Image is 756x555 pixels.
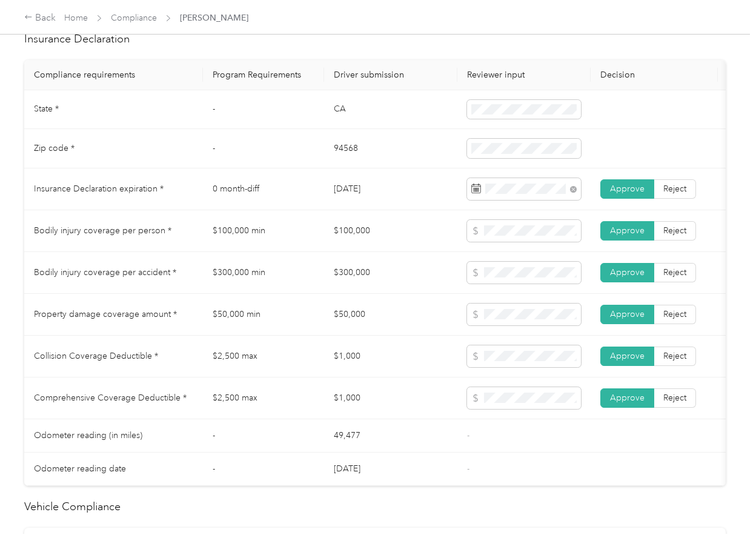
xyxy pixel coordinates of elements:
[203,453,324,486] td: -
[610,267,645,277] span: Approve
[203,129,324,168] td: -
[663,393,686,403] span: Reject
[203,168,324,210] td: 0 month-diff
[324,419,457,453] td: 49,477
[324,294,457,336] td: $50,000
[610,393,645,403] span: Approve
[34,393,187,403] span: Comprehensive Coverage Deductible *
[64,13,88,23] a: Home
[24,210,203,252] td: Bodily injury coverage per person *
[467,430,469,440] span: -
[24,31,726,47] h2: Insurance Declaration
[24,129,203,168] td: Zip code *
[324,60,457,90] th: Driver submission
[24,453,203,486] td: Odometer reading date
[203,336,324,377] td: $2,500 max
[34,430,142,440] span: Odometer reading (in miles)
[324,129,457,168] td: 94568
[324,168,457,210] td: [DATE]
[34,143,75,153] span: Zip code *
[203,294,324,336] td: $50,000 min
[203,90,324,130] td: -
[34,464,126,474] span: Odometer reading date
[24,377,203,419] td: Comprehensive Coverage Deductible *
[203,210,324,252] td: $100,000 min
[688,487,756,555] iframe: Everlance-gr Chat Button Frame
[610,225,645,236] span: Approve
[324,210,457,252] td: $100,000
[663,184,686,194] span: Reject
[34,267,176,277] span: Bodily injury coverage per accident *
[34,184,164,194] span: Insurance Declaration expiration *
[24,252,203,294] td: Bodily injury coverage per accident *
[111,13,157,23] a: Compliance
[180,12,248,24] span: [PERSON_NAME]
[610,184,645,194] span: Approve
[663,225,686,236] span: Reject
[24,168,203,210] td: Insurance Declaration expiration *
[203,377,324,419] td: $2,500 max
[324,252,457,294] td: $300,000
[24,294,203,336] td: Property damage coverage amount *
[24,336,203,377] td: Collision Coverage Deductible *
[610,351,645,361] span: Approve
[591,60,718,90] th: Decision
[324,453,457,486] td: [DATE]
[203,252,324,294] td: $300,000 min
[34,104,59,114] span: State *
[457,60,591,90] th: Reviewer input
[24,499,726,515] h2: Vehicle Compliance
[34,225,171,236] span: Bodily injury coverage per person *
[24,60,203,90] th: Compliance requirements
[24,419,203,453] td: Odometer reading (in miles)
[324,336,457,377] td: $1,000
[610,309,645,319] span: Approve
[663,267,686,277] span: Reject
[203,419,324,453] td: -
[324,377,457,419] td: $1,000
[203,60,324,90] th: Program Requirements
[324,90,457,130] td: CA
[467,464,469,474] span: -
[663,351,686,361] span: Reject
[24,90,203,130] td: State *
[24,11,56,25] div: Back
[34,351,158,361] span: Collision Coverage Deductible *
[663,309,686,319] span: Reject
[34,309,177,319] span: Property damage coverage amount *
